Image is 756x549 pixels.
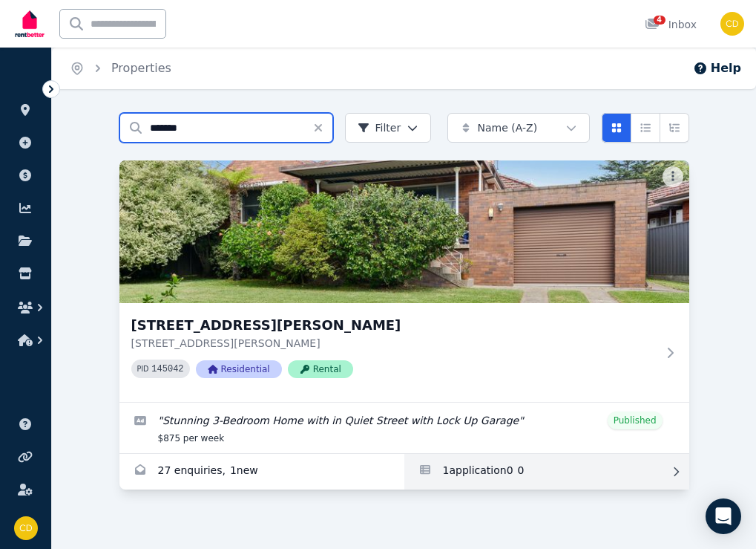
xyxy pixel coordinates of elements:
button: More options [663,166,683,187]
button: Compact list view [631,113,660,143]
img: 35 Elouera Street North, BEVERLY HILLS [119,160,689,303]
div: Open Intercom Messenger [706,498,741,534]
a: Enquiries for 35 Elouera Street North, BEVERLY HILLS [119,454,404,490]
a: Applications for 35 Elouera Street North, BEVERLY HILLS [404,454,689,490]
button: Help [693,59,741,77]
h3: [STREET_ADDRESS][PERSON_NAME] [131,315,657,336]
div: View options [602,113,689,143]
span: Residential [196,360,282,378]
a: Properties [111,61,171,75]
small: PID [137,365,149,373]
p: [STREET_ADDRESS][PERSON_NAME] [131,336,657,351]
nav: Breadcrumb [52,48,189,89]
span: Name (A-Z) [478,120,538,135]
button: Card view [602,113,631,143]
button: Name (A-Z) [447,113,590,143]
code: 145042 [151,364,183,374]
span: Rental [288,360,353,378]
div: Inbox [645,17,697,32]
img: RentBetter [12,5,47,42]
a: 35 Elouera Street North, BEVERLY HILLS[STREET_ADDRESS][PERSON_NAME][STREET_ADDRESS][PERSON_NAME]P... [119,160,689,402]
button: Filter [345,113,432,143]
button: Expanded list view [660,113,689,143]
img: Chris Dimitropoulos [14,516,38,540]
a: Edit listing: Stunning 3-Bedroom Home with in Quiet Street with Lock Up Garage [119,403,689,453]
button: Clear search [312,113,333,143]
span: 4 [654,16,665,25]
img: Chris Dimitropoulos [720,12,744,36]
span: Filter [358,120,401,135]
